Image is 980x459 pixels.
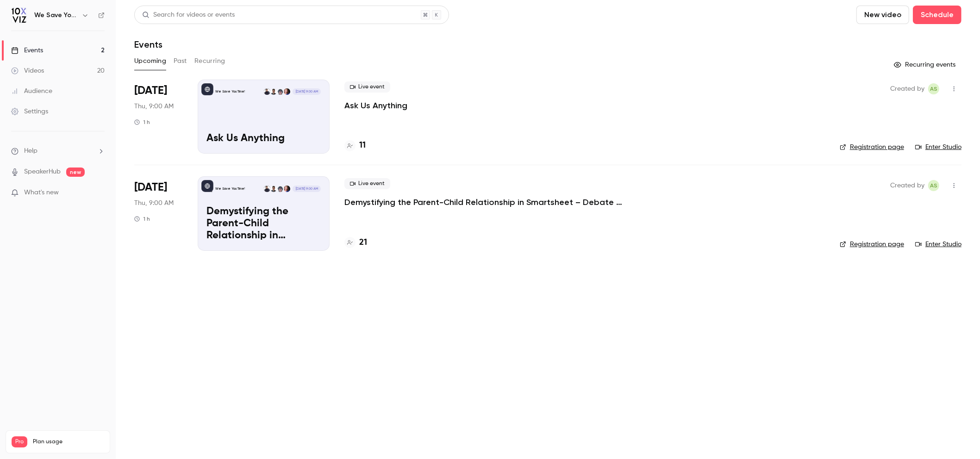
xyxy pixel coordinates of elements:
[24,146,37,156] span: Help
[134,180,167,195] span: [DATE]
[24,188,59,198] span: What's new
[928,83,939,94] span: Ashley Sage
[66,167,85,177] span: new
[134,198,174,208] span: Thu, 9:00 AM
[264,88,270,95] img: Dustin Wise
[293,88,320,95] span: [DATE] 9:00 AM
[134,39,162,50] h1: Events
[194,54,225,68] button: Recurring
[206,206,321,242] p: Demystifying the Parent-Child Relationship in Smartsheet – Debate at the Dinner Table
[344,81,390,93] span: Live event
[134,215,150,223] div: 1 h
[11,87,52,96] div: Audience
[198,176,330,250] a: Demystifying the Parent-Child Relationship in Smartsheet – Debate at the Dinner Table We Save You...
[12,8,26,23] img: We Save You Time!
[198,80,330,154] a: Ask Us AnythingWe Save You Time!Jennifer JonesDansong WangAyelet WeinerDustin Wise[DATE] 9:00 AMA...
[344,236,367,249] a: 21
[277,88,283,95] img: Dansong Wang
[840,240,904,249] a: Registration page
[856,6,909,24] button: New video
[840,143,904,152] a: Registration page
[915,240,961,249] a: Enter Studio
[277,186,283,192] img: Dansong Wang
[915,143,961,152] a: Enter Studio
[344,139,366,152] a: 11
[284,186,290,192] img: Jennifer Jones
[134,118,150,126] div: 1 h
[890,83,924,94] span: Created by
[134,83,167,98] span: [DATE]
[11,107,48,116] div: Settings
[206,133,321,145] p: Ask Us Anything
[344,100,407,111] a: Ask Us Anything
[134,102,174,111] span: Thu, 9:00 AM
[264,186,270,192] img: Dustin Wise
[890,57,961,72] button: Recurring events
[293,186,320,192] span: [DATE] 9:00 AM
[270,88,277,95] img: Ayelet Weiner
[142,10,235,20] div: Search for videos or events
[11,66,44,75] div: Videos
[94,189,105,197] iframe: Noticeable Trigger
[284,88,290,95] img: Jennifer Jones
[215,89,245,94] p: We Save You Time!
[12,436,27,447] span: Pro
[344,178,390,189] span: Live event
[134,80,183,154] div: Aug 21 Thu, 9:00 AM (America/Denver)
[890,180,924,191] span: Created by
[174,54,187,68] button: Past
[134,176,183,250] div: Sep 4 Thu, 9:00 AM (America/Denver)
[359,139,366,152] h4: 11
[34,11,78,20] h6: We Save You Time!
[134,54,166,68] button: Upcoming
[33,438,104,446] span: Plan usage
[928,180,939,191] span: Ashley Sage
[11,46,43,55] div: Events
[344,197,622,208] a: Demystifying the Parent-Child Relationship in Smartsheet – Debate at the Dinner Table
[930,83,937,94] span: AS
[11,146,105,156] li: help-dropdown-opener
[215,186,245,191] p: We Save You Time!
[24,167,61,177] a: SpeakerHub
[913,6,961,24] button: Schedule
[270,186,277,192] img: Ayelet Weiner
[930,180,937,191] span: AS
[359,236,367,249] h4: 21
